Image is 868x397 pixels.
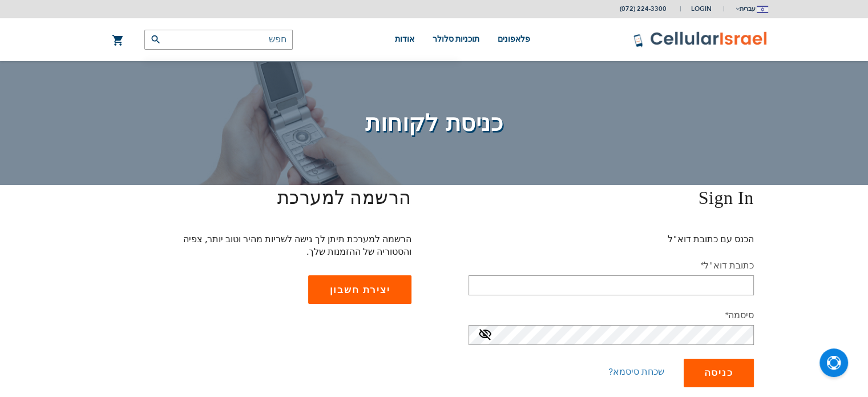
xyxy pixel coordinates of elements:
[724,309,754,322] label: סיסמה
[757,6,768,13] img: Jerusalem
[633,31,768,48] img: לוגו סלולר ישראל
[523,233,754,246] p: הכנס עם כתובת דוא"ל
[144,30,293,50] input: חפש
[308,275,411,304] a: יצירת חשבון
[699,187,754,208] span: Sign In
[329,284,390,295] span: יצירת חשבון
[691,5,712,13] span: Login
[498,18,530,61] a: פלאפונים
[277,187,411,208] span: הרשמה למערכת
[395,18,414,61] a: אודות
[684,359,754,387] button: כניסה
[734,1,768,17] button: עברית
[365,108,503,139] span: כניסת לקוחות
[433,18,480,61] a: תוכניות סלולר
[608,366,664,378] a: שכחת סיסמא?
[700,259,754,272] label: כתובת דוא"ל
[498,35,530,43] span: פלאפונים
[395,35,414,43] span: אודות
[620,5,667,13] a: (072) 224-3300
[704,367,733,378] span: כניסה
[180,233,411,258] p: הרשמה למערכת תיתן לך גישה לשריות מהיר וטוב יותר, צפיה והסטוריה של ההזמנות שלך.
[433,35,480,43] span: תוכניות סלולר
[469,275,754,295] input: דואר אלקטרוני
